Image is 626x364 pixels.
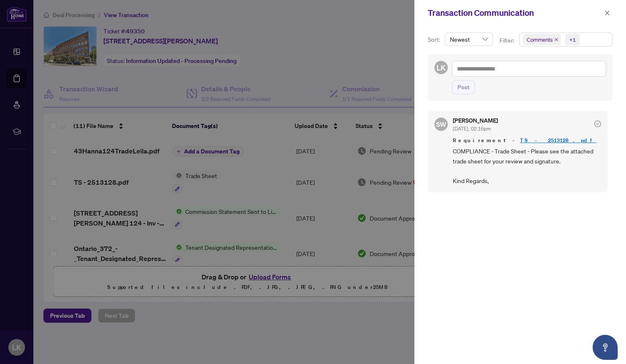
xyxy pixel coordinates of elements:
[520,137,596,144] a: TS - 2513128.pdf
[527,35,553,44] span: Comments
[436,119,447,130] span: SW
[450,33,488,45] span: Newest
[452,80,475,94] button: Post
[453,136,601,145] span: Requirement -
[453,118,498,123] h5: [PERSON_NAME]
[453,126,491,132] span: [DATE], 02:16pm
[594,120,601,127] span: check-circle
[437,62,446,73] span: LK
[554,38,558,42] span: close
[523,34,560,45] span: Comments
[453,146,601,186] span: COMPLIANCE - Trade Sheet - Please see the attached trade sheet for your review and signature. Kin...
[428,7,602,19] div: Transaction Communication
[604,10,610,16] span: close
[428,35,442,44] p: Sort:
[569,35,576,44] div: +1
[500,36,515,45] p: Filter:
[593,335,618,360] button: Open asap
